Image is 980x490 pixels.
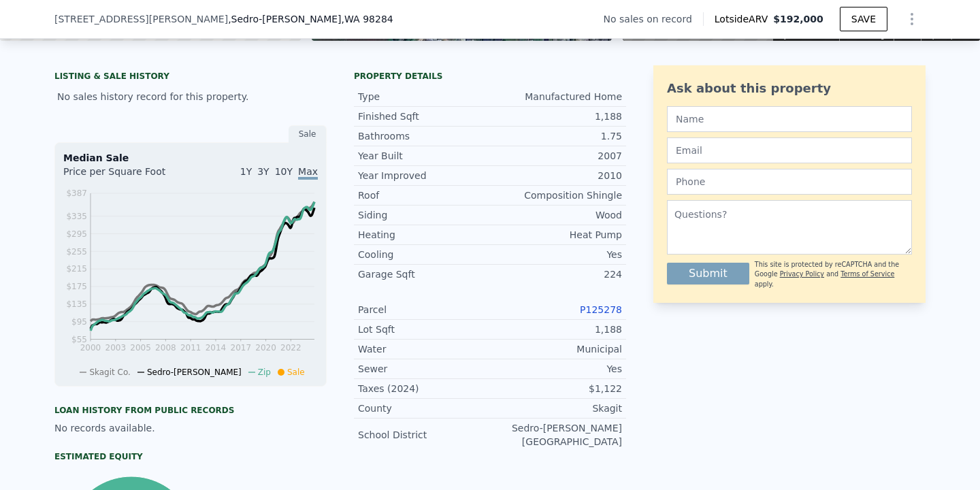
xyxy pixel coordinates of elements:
tspan: $295 [66,229,87,239]
button: Show Options [898,5,926,33]
tspan: $175 [66,282,87,291]
span: Zip [258,367,271,377]
tspan: $55 [71,335,87,344]
tspan: 2008 [155,343,176,353]
div: Type [358,90,490,103]
div: Sewer [358,362,490,376]
div: 2010 [490,169,622,182]
tspan: 2011 [180,343,201,353]
tspan: 2022 [280,343,301,353]
a: Terms of Service [840,270,894,278]
tspan: 2020 [255,343,276,353]
input: Name [667,106,912,132]
tspan: 2005 [130,343,151,353]
div: Sale [289,125,327,143]
div: No sales on record [604,12,703,26]
div: 224 [490,267,622,281]
div: No sales history record for this property. [54,84,327,109]
div: Wood [490,208,622,222]
div: 1.75 [490,129,622,143]
div: Municipal [490,342,622,356]
div: Finished Sqft [358,110,490,123]
a: P125278 [580,304,622,315]
tspan: 2014 [206,343,227,353]
span: 3Y [257,166,269,177]
tspan: $135 [66,299,87,309]
div: Parcel [358,303,490,316]
tspan: $95 [71,317,87,327]
tspan: $215 [66,264,87,274]
div: Heating [358,228,490,242]
div: School District [358,428,490,442]
div: Heat Pump [490,228,622,242]
div: 1,188 [490,323,622,336]
input: Email [667,137,912,163]
div: Loan history from public records [54,405,327,416]
tspan: $387 [66,189,87,198]
span: , WA 98284 [342,14,393,24]
div: This site is protected by reCAPTCHA and the Google and apply. [755,260,912,289]
div: Skagit [490,402,622,415]
tspan: $335 [66,212,87,221]
div: 2007 [490,149,622,163]
a: Privacy Policy [780,270,824,278]
div: Estimated Equity [54,451,327,462]
input: Phone [667,169,912,195]
span: Lotside ARV [715,12,773,26]
div: County [358,402,490,415]
div: Cooling [358,248,490,261]
span: Sedro-[PERSON_NAME] [147,367,242,377]
div: Manufactured Home [490,90,622,103]
div: 1,188 [490,110,622,123]
tspan: 2017 [231,343,252,353]
span: 10Y [275,166,293,177]
span: , Sedro-[PERSON_NAME] [228,12,393,26]
div: Median Sale [63,151,318,165]
tspan: $255 [66,247,87,257]
div: Sedro-[PERSON_NAME][GEOGRAPHIC_DATA] [490,421,622,448]
div: Composition Shingle [490,189,622,202]
tspan: 2003 [105,343,127,353]
div: $1,122 [490,382,622,395]
div: LISTING & SALE HISTORY [54,71,327,84]
button: SAVE [840,7,887,31]
div: Year Improved [358,169,490,182]
button: Submit [667,263,749,284]
div: Taxes (2024) [358,382,490,395]
span: Max [298,166,318,180]
tspan: 2000 [80,343,101,353]
div: Roof [358,189,490,202]
span: 1Y [240,166,252,177]
div: Ask about this property [667,79,912,98]
div: Bathrooms [358,129,490,143]
span: Sale [287,367,305,377]
div: Lot Sqft [358,323,490,336]
span: $192,000 [773,14,823,24]
span: [STREET_ADDRESS][PERSON_NAME] [54,12,228,26]
span: Skagit Co. [89,367,131,377]
div: Property details [354,71,626,82]
div: No records available. [54,421,327,435]
div: Water [358,342,490,356]
div: Year Built [358,149,490,163]
div: Price per Square Foot [63,165,191,186]
div: Garage Sqft [358,267,490,281]
div: Siding [358,208,490,222]
div: Yes [490,362,622,376]
div: Yes [490,248,622,261]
